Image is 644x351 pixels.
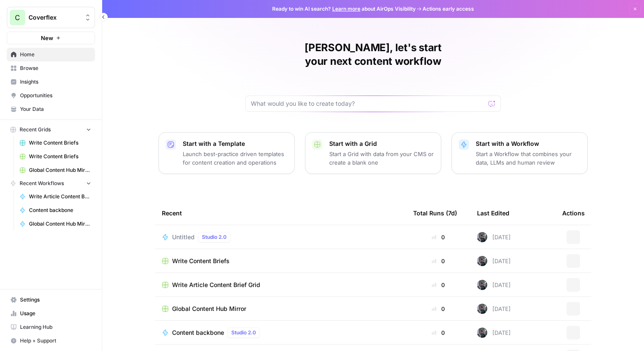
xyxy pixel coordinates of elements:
[477,328,511,338] div: [DATE]
[20,92,91,99] span: Opportunities
[7,293,95,307] a: Settings
[7,75,95,89] a: Insights
[20,78,91,86] span: Insights
[162,281,400,289] a: Write Article Content Brief Grid
[162,305,400,313] a: Global Content Hub Mirror
[7,177,95,190] button: Recent Workflows
[158,132,295,174] button: Start with a TemplateLaunch best-practice driven templates for content creation and operations
[162,257,400,265] a: Write Content Briefs
[172,257,230,265] span: Write Content Briefs
[7,334,95,348] button: Help + Support
[20,126,51,133] span: Recent Grids
[29,206,91,214] span: Content backbone
[29,193,91,200] span: Write Article Content Brief
[477,256,511,266] div: [DATE]
[231,329,256,336] span: Studio 2.0
[20,323,91,331] span: Learning Hub
[477,304,511,314] div: [DATE]
[413,328,463,337] div: 0
[16,163,95,177] a: Global Content Hub Mirror
[20,105,91,113] span: Your Data
[413,257,463,265] div: 0
[172,328,224,337] span: Content backbone
[29,13,80,22] span: Coverflex
[20,64,91,72] span: Browse
[477,328,487,338] img: l1ellhg8ju41tuuk97hhzvf5y60v
[476,150,581,167] p: Start a Workflow that combines your data, LLMs and human review
[162,328,400,338] a: Content backboneStudio 2.0
[477,201,509,225] div: Last Edited
[162,232,400,242] a: UntitledStudio 2.0
[477,280,511,290] div: [DATE]
[29,166,91,174] span: Global Content Hub Mirror
[423,5,474,13] span: Actions early access
[413,281,463,289] div: 0
[29,139,91,147] span: Write Content Briefs
[7,102,95,116] a: Your Data
[20,51,91,58] span: Home
[15,12,20,23] span: C
[272,5,416,13] span: Ready to win AI search? about AirOps Visibility
[329,150,434,167] p: Start a Grid with data from your CMS or create a blank one
[477,304,487,314] img: l1ellhg8ju41tuuk97hhzvf5y60v
[183,150,287,167] p: Launch best-practice driven templates for content creation and operations
[16,217,95,231] a: Global Content Hub Mirror Engine
[162,201,400,225] div: Recent
[477,232,511,242] div: [DATE]
[183,139,287,148] p: Start with a Template
[562,201,585,225] div: Actions
[172,281,260,289] span: Write Article Content Brief Grid
[20,337,91,345] span: Help + Support
[7,307,95,320] a: Usage
[477,280,487,290] img: l1ellhg8ju41tuuk97hhzvf5y60v
[477,232,487,242] img: l1ellhg8ju41tuuk97hhzvf5y60v
[413,233,463,241] div: 0
[16,203,95,217] a: Content backbone
[305,132,441,174] button: Start with a GridStart a Grid with data from your CMS or create a blank one
[329,139,434,148] p: Start with a Grid
[20,180,64,187] span: Recent Workflows
[172,305,246,313] span: Global Content Hub Mirror
[7,61,95,75] a: Browse
[20,310,91,317] span: Usage
[251,99,485,108] input: What would you like to create today?
[29,153,91,160] span: Write Content Briefs
[20,296,91,304] span: Settings
[7,32,95,44] button: New
[476,139,581,148] p: Start with a Workflow
[477,256,487,266] img: l1ellhg8ju41tuuk97hhzvf5y60v
[7,7,95,28] button: Workspace: Coverflex
[16,190,95,203] a: Write Article Content Brief
[7,89,95,102] a: Opportunities
[7,123,95,136] button: Recent Grids
[7,320,95,334] a: Learning Hub
[16,136,95,150] a: Write Content Briefs
[16,150,95,163] a: Write Content Briefs
[202,233,227,241] span: Studio 2.0
[172,233,195,241] span: Untitled
[413,201,457,225] div: Total Runs (7d)
[41,34,53,42] span: New
[7,48,95,61] a: Home
[29,220,91,228] span: Global Content Hub Mirror Engine
[413,305,463,313] div: 0
[332,6,360,12] a: Learn more
[451,132,588,174] button: Start with a WorkflowStart a Workflow that combines your data, LLMs and human review
[245,41,501,68] h1: [PERSON_NAME], let's start your next content workflow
